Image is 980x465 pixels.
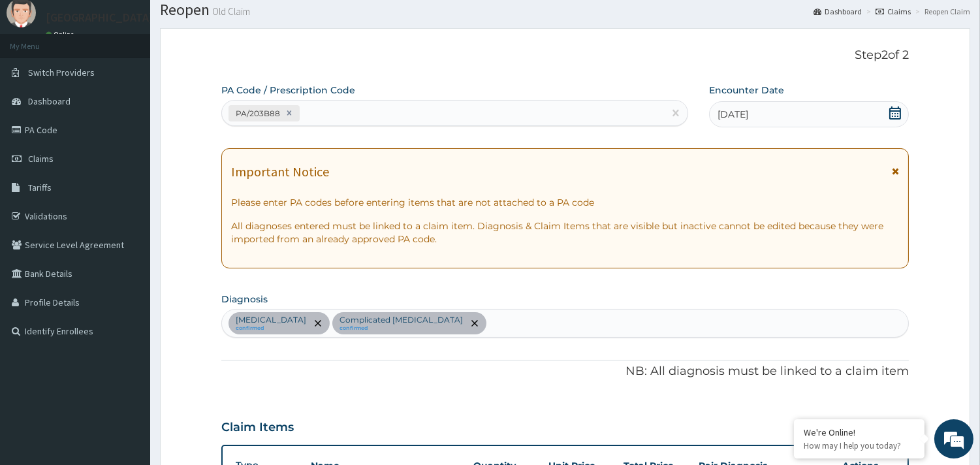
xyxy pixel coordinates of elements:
span: Switch Providers [28,67,95,78]
span: remove selection option [469,317,481,329]
span: Tariffs [28,182,52,193]
span: Dashboard [28,95,71,107]
small: Old Claim [210,7,250,16]
span: [DATE] [718,108,748,121]
small: confirmed [340,325,463,332]
img: d_794563401_company_1708531726252_794563401 [24,65,53,98]
p: Step 2 of 2 [221,48,909,63]
p: NB: All diagnosis must be linked to a claim item [221,363,909,380]
small: confirmed [236,325,306,332]
div: Minimize live chat window [214,7,245,38]
li: Reopen Claim [912,6,970,17]
p: [MEDICAL_DATA] [236,315,306,325]
a: Claims [876,6,911,17]
a: Online [46,30,77,39]
h3: Claim Items [221,421,294,435]
label: Diagnosis [221,293,268,306]
p: How may I help you today? [804,440,915,451]
span: remove selection option [312,317,324,329]
h1: Reopen [160,1,970,18]
div: PA/203B88 [232,106,282,121]
label: PA Code / Prescription Code [221,84,355,97]
a: Dashboard [814,6,862,17]
h1: Important Notice [231,165,329,179]
p: Complicated [MEDICAL_DATA] [340,315,463,325]
span: Claims [28,153,54,165]
div: Chat with us now [68,73,219,90]
textarea: Type your message and hit 'Enter' [7,319,249,364]
p: All diagnoses entered must be linked to a claim item. Diagnosis & Claim Items that are visible bu... [231,219,899,246]
p: [GEOGRAPHIC_DATA] [46,12,153,24]
label: Encounter Date [709,84,784,97]
p: Please enter PA codes before entering items that are not attached to a PA code [231,196,899,209]
div: We're Online! [804,426,915,438]
span: We're online! [76,146,180,278]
